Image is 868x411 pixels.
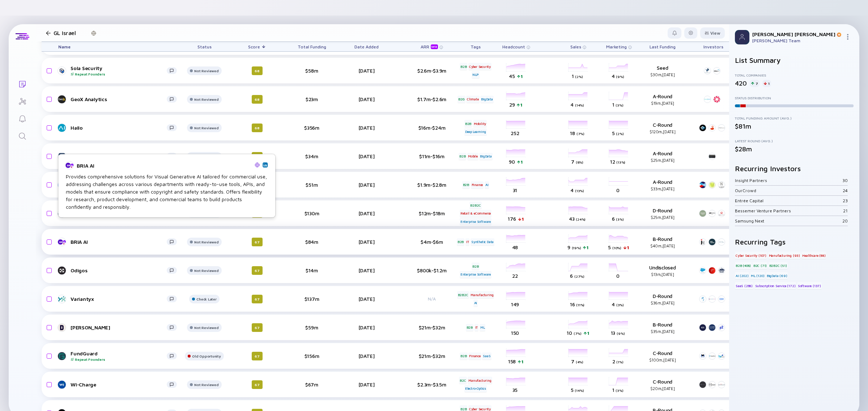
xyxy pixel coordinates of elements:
div: Wi-Charge [71,381,167,388]
a: Reminders [9,109,36,127]
div: Investors [697,42,729,51]
div: B2B [457,238,464,246]
div: $20m, [DATE] [639,386,686,391]
div: Hailo [71,125,167,131]
div: $11m-$16m [408,153,455,159]
div: beta [431,44,438,49]
div: B2B [472,263,479,270]
div: Check Later [196,297,216,301]
div: Undisclosed [639,264,686,277]
div: ML [480,324,486,331]
div: ML (120) [750,272,765,279]
div: B2B [464,120,472,127]
div: [DATE] [346,296,387,302]
div: 67 [252,295,263,303]
div: NLP [472,71,480,78]
div: SaaS (288) [735,282,753,289]
div: B2B [460,63,467,70]
div: B2C [459,377,467,384]
div: SaaS [482,352,491,360]
div: Old Opportunity [192,354,221,358]
div: [DATE] [346,182,387,188]
div: $21m-$32m [408,324,455,330]
div: $21m-$32m [408,353,455,359]
div: A-Round [639,93,686,105]
div: Sola Security [71,65,167,76]
div: [PERSON_NAME] [71,324,167,330]
div: Mobile [467,153,478,160]
div: Cyber Security [468,63,492,70]
div: $4m-$6m [408,239,455,245]
div: Tags [455,42,496,51]
div: $14m [288,267,335,273]
div: [DATE] [346,153,387,159]
div: 7 [750,80,759,87]
div: Enterprise Software [460,218,492,225]
div: A-Round [639,150,686,163]
div: 67 [252,323,263,332]
div: B2B2C [469,202,481,209]
div: Repeat Founders [71,357,167,362]
span: Status [197,44,212,49]
div: 24 [843,188,848,193]
a: GeoX Analytics [58,95,183,104]
div: $28m [735,145,854,153]
div: 67 [252,266,263,275]
div: Synthetic Data [471,238,494,246]
div: GeoX Analytics [71,96,167,102]
div: Healthcare (88) [801,252,826,259]
div: Not Reviewed [194,240,218,244]
div: BigData (69) [766,272,788,279]
div: C-Round [639,350,686,362]
div: 68 [252,124,263,132]
div: 68 [252,66,263,75]
div: [DATE] [346,324,387,330]
div: $12m-$18m [408,210,455,216]
div: $33m, [DATE] [639,186,686,191]
div: Electro-Optics [464,385,487,392]
div: $156m [288,353,335,359]
div: $1.9m-$2.8m [408,182,455,188]
div: $36m, [DATE] [639,300,686,305]
div: $19m, [DATE] [639,101,686,105]
div: Subscription Service (172) [754,282,796,289]
a: Investor Map [9,92,36,109]
div: Not Reviewed [194,268,218,273]
div: B2B2C (51) [769,262,788,269]
div: $30m, [DATE] [639,72,686,77]
div: $35m, [DATE] [639,329,686,334]
div: B2B [460,352,467,360]
div: $67m [288,381,335,388]
div: Odigos [71,267,167,273]
a: [PERSON_NAME] [58,323,183,332]
span: Sales [570,44,581,49]
div: Latest Round (Avg.) [735,139,854,143]
div: N/A [408,296,455,302]
div: Bessemer Venture Partners [735,208,843,213]
img: Menu [845,34,851,40]
div: Retail & eCommerce [460,210,492,217]
a: FundGuardRepeat Founders [58,350,183,362]
div: B2C (71) [753,262,767,269]
div: $1.7m-$2.6m [408,96,455,102]
a: Search [9,127,36,144]
div: AI [473,299,478,307]
div: Provides comprehensive solutions for Visual Generative AI tailored for commercial use, addressing... [66,173,268,211]
div: [DATE] [346,381,387,388]
div: Not Reviewed [194,325,218,330]
div: 67 [252,352,263,360]
div: BRIA AI [77,162,252,168]
div: 68 [252,152,263,161]
div: $100m, [DATE] [639,358,686,362]
div: C-Round [639,378,686,391]
div: B2B [462,181,470,189]
div: Date Added [346,42,387,51]
div: 1 [762,80,771,87]
div: $2.6m-$3.9m [408,68,455,74]
div: [DATE] [346,125,387,131]
div: B2B2C [457,291,469,298]
div: AI [485,181,489,189]
div: Insight Partners [735,178,842,183]
div: B-Round [639,321,686,334]
a: BRIA AI [58,238,183,246]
